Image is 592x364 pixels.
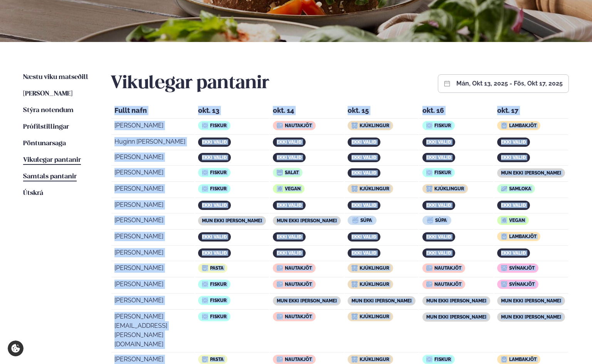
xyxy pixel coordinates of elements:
[277,314,283,320] img: icon img
[277,265,283,271] img: icon img
[351,139,377,145] span: ekki valið
[434,170,451,175] span: Fiskur
[435,218,447,223] span: Súpa
[202,297,208,304] img: icon img
[23,91,72,97] span: [PERSON_NAME]
[434,265,461,271] span: Nautakjöt
[210,123,227,128] span: Fiskur
[509,218,525,223] span: Vegan
[111,247,194,261] td: [PERSON_NAME]
[285,357,312,362] span: Nautakjöt
[210,186,227,191] span: Fiskur
[111,136,194,150] td: Huginn [PERSON_NAME]
[277,203,302,208] span: ekki valið
[23,157,81,163] span: Vikulegar pantanir
[202,218,262,223] span: mun ekki [PERSON_NAME]
[23,173,77,180] span: Samtals pantanir
[509,234,536,239] span: Lambakjöt
[509,186,531,191] span: Samloka
[202,122,208,129] img: icon img
[202,250,227,256] span: ekki valið
[277,186,283,192] img: icon img
[285,265,312,271] span: Nautakjöt
[23,107,74,114] span: Stýra notendum
[210,298,227,303] span: Fiskur
[277,298,337,304] span: mun ekki [PERSON_NAME]
[501,139,526,145] span: ekki valið
[210,170,227,175] span: Fiskur
[501,170,561,176] span: mun ekki [PERSON_NAME]
[351,234,377,240] span: ekki valið
[111,262,194,277] td: [PERSON_NAME]
[202,265,208,271] img: icon img
[111,294,194,310] td: [PERSON_NAME]
[434,357,451,362] span: Fiskur
[23,189,43,198] a: Útskrá
[501,281,507,287] img: icon img
[427,217,433,223] img: icon img
[23,190,43,196] span: Útskrá
[202,186,208,192] img: icon img
[360,123,389,128] span: Kjúklingur
[501,356,507,362] img: icon img
[426,314,486,320] span: mun ekki [PERSON_NAME]
[210,265,224,271] span: Pasta
[8,341,24,356] a: Cookie settings
[426,186,432,192] img: icon img
[351,356,358,362] img: icon img
[426,234,451,240] span: ekki valið
[360,282,389,287] span: Kjúklingur
[23,124,69,130] span: Prófílstillingar
[501,298,561,304] span: mun ekki [PERSON_NAME]
[345,104,419,119] th: okt. 15
[509,357,536,362] span: Lambakjöt
[111,214,194,230] td: [PERSON_NAME]
[202,169,208,176] img: icon img
[23,73,88,82] a: Næstu viku matseðill
[202,139,227,145] span: ekki valið
[351,281,358,287] img: icon img
[210,357,224,362] span: Pasta
[426,155,451,160] span: ekki valið
[509,123,536,128] span: Lambakjöt
[352,217,358,223] img: icon img
[501,155,526,160] span: ekki valið
[277,122,283,129] img: icon img
[434,282,461,287] span: Nautakjöt
[456,81,563,87] button: mán, okt 13, 2025 - fös, okt 17, 2025
[111,183,194,198] td: [PERSON_NAME]
[351,155,377,160] span: ekki valið
[202,314,208,320] img: icon img
[426,250,451,256] span: ekki valið
[111,199,194,213] td: [PERSON_NAME]
[360,357,389,362] span: Kjúklingur
[202,203,227,208] span: ekki valið
[277,155,302,160] span: ekki valið
[351,265,358,271] img: icon img
[501,122,507,129] img: icon img
[202,234,227,240] span: ekki valið
[285,282,312,287] span: Nautakjöt
[426,203,451,208] span: ekki valið
[111,73,269,94] h2: Vikulegar pantanir
[351,170,377,176] span: ekki valið
[277,281,283,287] img: icon img
[501,314,561,320] span: mun ekki [PERSON_NAME]
[501,250,526,256] span: ekki valið
[351,314,358,320] img: icon img
[285,314,312,319] span: Nautakjöt
[360,186,389,191] span: Kjúklingur
[111,166,194,182] td: [PERSON_NAME]
[23,74,88,81] span: Næstu viku matseðill
[277,250,302,256] span: ekki valið
[285,170,299,175] span: Salat
[434,186,464,191] span: Kjúklingur
[351,186,358,192] img: icon img
[285,186,301,191] span: Vegan
[426,298,486,304] span: mun ekki [PERSON_NAME]
[23,106,74,115] a: Stýra notendum
[23,139,66,148] a: Pöntunarsaga
[202,155,227,160] span: ekki valið
[426,139,451,145] span: ekki valið
[111,104,194,119] th: Fullt nafn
